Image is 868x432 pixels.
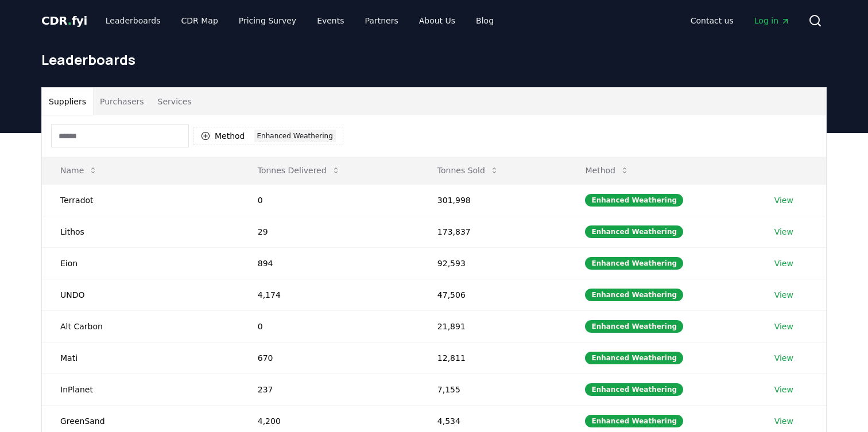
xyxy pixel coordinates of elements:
h1: Leaderboards [41,50,827,69]
td: Eion [42,247,239,279]
div: Enhanced Weathering [585,289,683,301]
td: 47,506 [419,279,567,310]
span: CDR fyi [41,14,87,28]
td: 301,998 [419,184,567,216]
td: 0 [239,310,419,342]
td: 0 [239,184,419,216]
td: Mati [42,342,239,373]
button: Tonnes Sold [428,159,508,182]
span: Log in [754,15,790,26]
div: Enhanced Weathering [585,415,683,427]
td: 29 [239,216,419,247]
span: . [68,14,72,28]
a: CDR Map [172,10,227,31]
button: MethodEnhanced Weathering [193,127,343,145]
a: View [774,194,793,206]
a: CDR.fyi [41,13,87,29]
a: View [774,415,793,427]
td: 670 [239,342,419,373]
nav: Main [96,10,503,31]
a: Log in [745,10,799,31]
a: View [774,321,793,332]
button: Method [576,159,638,182]
td: Lithos [42,216,239,247]
td: 894 [239,247,419,279]
button: Suppliers [42,88,93,115]
button: Purchasers [93,88,151,115]
nav: Main [681,10,799,31]
td: Terradot [42,184,239,216]
div: Enhanced Weathering [585,225,683,238]
div: Enhanced Weathering [585,320,683,333]
td: 237 [239,373,419,405]
a: View [774,384,793,395]
td: InPlanet [42,373,239,405]
a: Pricing Survey [230,10,305,31]
button: Name [51,159,107,182]
td: 92,593 [419,247,567,279]
a: View [774,352,793,364]
a: Contact us [681,10,743,31]
td: 4,174 [239,279,419,310]
a: About Us [410,10,464,31]
td: 7,155 [419,373,567,405]
a: View [774,289,793,301]
button: Services [151,88,199,115]
div: Enhanced Weathering [585,257,683,270]
a: View [774,226,793,238]
a: Events [308,10,353,31]
td: 173,837 [419,216,567,247]
td: 21,891 [419,310,567,342]
a: Partners [356,10,408,31]
td: UNDO [42,279,239,310]
a: Leaderboards [96,10,170,31]
button: Tonnes Delivered [249,159,350,182]
td: Alt Carbon [42,310,239,342]
div: Enhanced Weathering [585,194,683,207]
div: Enhanced Weathering [585,352,683,364]
a: Blog [467,10,503,31]
div: Enhanced Weathering [254,130,336,142]
div: Enhanced Weathering [585,383,683,396]
a: View [774,258,793,269]
td: 12,811 [419,342,567,373]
